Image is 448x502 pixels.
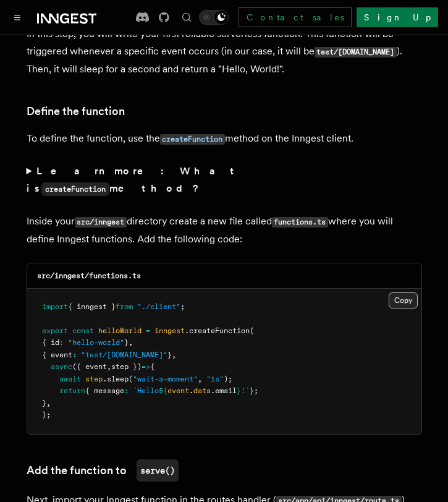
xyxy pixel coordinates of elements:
[27,25,422,78] p: In this step, you will write your first reliable serverless function. This function will be trigg...
[116,302,133,311] span: from
[189,386,193,395] span: .
[85,375,103,383] span: step
[180,302,185,311] span: ;
[198,375,202,383] span: ,
[199,10,229,25] button: Toggle dark mode
[27,130,422,148] p: To define the function, use the method on the Inngest client.
[224,375,232,383] span: );
[59,338,64,347] span: :
[272,217,328,228] code: functions.ts
[27,213,422,248] p: Inside your directory create a new file called where you will define Inngest functions. Add the f...
[237,386,241,395] span: }
[81,351,167,359] span: "test/[DOMAIN_NAME]"
[124,338,129,347] span: }
[167,386,189,395] span: event
[107,362,111,371] span: ,
[37,271,141,280] code: src/inngest/functions.ts
[250,386,258,395] span: };
[68,338,124,347] span: "hello-world"
[27,163,422,198] summary: Learn more: What iscreateFunctionmethod?
[146,326,150,335] span: =
[27,165,240,194] strong: Learn more: What is method?
[42,326,68,335] span: export
[239,7,352,27] a: Contact sales
[133,386,159,395] span: `Hello
[129,338,133,347] span: ,
[72,351,77,359] span: :
[167,351,172,359] span: }
[133,375,198,383] span: "wait-a-moment"
[142,362,150,371] span: =>
[111,362,142,371] span: step })
[137,302,180,311] span: "./client"
[42,411,51,419] span: );
[206,375,224,383] span: "1s"
[159,386,167,395] span: ${
[357,7,438,27] a: Sign Up
[154,326,185,335] span: inngest
[46,399,51,407] span: ,
[129,375,133,383] span: (
[211,386,237,395] span: .email
[179,10,194,25] button: Find something...
[75,217,127,228] code: src/inngest
[185,326,250,335] span: .createFunction
[41,182,109,196] code: createFunction
[27,459,179,482] a: Add the function toserve()
[124,386,129,395] span: :
[42,302,68,311] span: import
[103,375,129,383] span: .sleep
[241,386,250,395] span: !`
[389,292,418,308] button: Copy
[172,351,176,359] span: ,
[42,338,59,347] span: { id
[137,459,179,482] code: serve()
[160,134,225,145] code: createFunction
[59,386,85,395] span: return
[160,132,225,144] a: createFunction
[150,362,154,371] span: {
[72,326,94,335] span: const
[98,326,142,335] span: helloWorld
[51,362,72,371] span: async
[85,386,124,395] span: { message
[59,375,81,383] span: await
[10,10,25,25] button: Toggle navigation
[72,362,107,371] span: ({ event
[68,302,116,311] span: { inngest }
[27,103,125,120] a: Define the function
[193,386,211,395] span: data
[250,326,254,335] span: (
[315,47,397,57] code: test/[DOMAIN_NAME]
[42,399,46,407] span: }
[42,351,72,359] span: { event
